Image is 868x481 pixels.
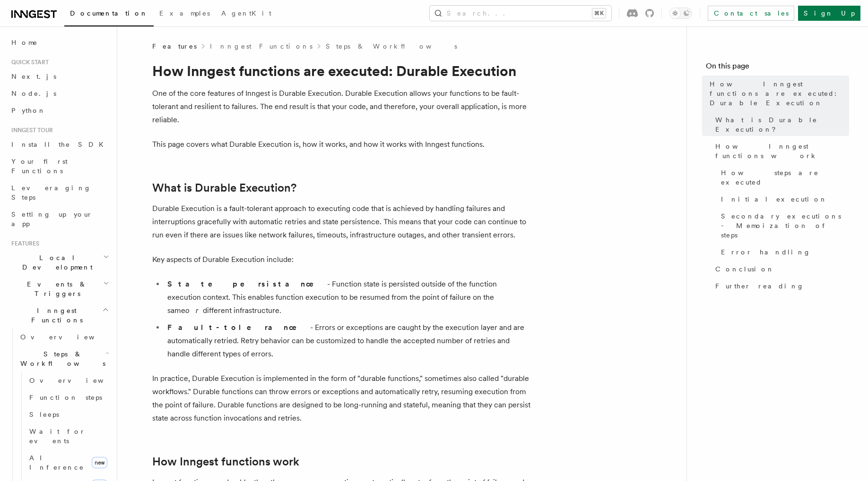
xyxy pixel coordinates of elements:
[152,372,530,425] p: In practice, Durable Execution is implemented in the form of "durable functions," sometimes also ...
[29,377,127,384] span: Overview
[11,211,93,228] span: Setting up your app
[167,279,327,288] strong: State persistance
[715,142,849,160] span: How Inngest functions work
[712,278,849,295] a: Further reading
[26,406,111,423] a: Sleeps
[712,111,849,138] a: What is Durable Execution?
[326,42,457,51] a: Steps & Workflows
[715,281,804,291] span: Further reading
[152,202,530,242] p: Durable Execution is a fault-tolerant approach to executing code that is achieved by handling fai...
[717,191,849,208] a: Initial execution
[17,346,111,372] button: Steps & Workflows
[20,333,118,341] span: Overview
[8,276,111,302] button: Events & Triggers
[717,164,849,191] a: How steps are executed
[29,428,86,445] span: Wait for events
[11,107,46,114] span: Python
[721,247,811,257] span: Error handling
[216,3,277,25] a: AgentKit
[29,454,84,471] span: AI Inference
[165,278,530,317] li: - Function state is persisted outside of the function execution context. This enables function ex...
[8,136,111,153] a: Install the SDK
[715,115,849,134] span: What is Durable Execution?
[8,253,103,272] span: Local Development
[721,211,849,240] span: Secondary executions - Memoization of steps
[152,42,197,51] span: Features
[8,102,111,119] a: Python
[8,59,49,66] span: Quick start
[152,87,530,127] p: One of the core features of Inngest is Durable Execution. Durable Execution allows your functions...
[8,153,111,179] a: Your first Functions
[29,411,59,418] span: Sleeps
[11,158,68,175] span: Your first Functions
[165,321,530,361] li: - Errors or exceptions are caught by the execution layer and are automatically retried. Retry beh...
[159,9,210,17] span: Examples
[430,6,611,21] button: Search...⌘K
[706,60,849,76] h4: On this page
[8,179,111,206] a: Leveraging Steps
[185,306,203,315] em: or
[8,240,39,247] span: Features
[8,127,53,134] span: Inngest tour
[26,389,111,406] a: Function steps
[8,302,111,329] button: Inngest Functions
[8,68,111,85] a: Next.js
[152,138,530,151] p: This page covers what Durable Execution is, how it works, and how it works with Inngest functions.
[8,85,111,102] a: Node.js
[154,3,216,25] a: Examples
[8,306,102,325] span: Inngest Functions
[92,457,107,468] span: new
[210,42,312,51] a: Inngest Functions
[221,9,271,17] span: AgentKit
[17,349,105,368] span: Steps & Workflows
[152,181,296,194] a: What is Durable Execution?
[8,34,111,51] a: Home
[669,8,692,19] button: Toggle dark mode
[710,79,849,108] span: How Inngest functions are executed: Durable Execution
[26,423,111,449] a: Wait for events
[70,9,148,17] span: Documentation
[708,6,794,21] a: Contact sales
[798,6,860,21] a: Sign Up
[152,253,530,266] p: Key aspects of Durable Execution include:
[152,62,530,79] h1: How Inngest functions are executed: Durable Execution
[64,3,154,26] a: Documentation
[717,244,849,261] a: Error handling
[26,372,111,389] a: Overview
[721,194,827,204] span: Initial execution
[11,73,56,80] span: Next.js
[11,90,56,97] span: Node.js
[29,394,102,401] span: Function steps
[8,206,111,232] a: Setting up your app
[592,8,606,18] kbd: ⌘K
[11,184,91,201] span: Leveraging Steps
[712,138,849,164] a: How Inngest functions work
[8,279,103,298] span: Events & Triggers
[26,449,111,476] a: AI Inferencenew
[717,208,849,244] a: Secondary executions - Memoization of steps
[152,455,299,468] a: How Inngest functions work
[11,38,38,47] span: Home
[8,249,111,276] button: Local Development
[712,261,849,278] a: Conclusion
[706,76,849,111] a: How Inngest functions are executed: Durable Execution
[715,264,774,274] span: Conclusion
[11,141,109,148] span: Install the SDK
[721,168,849,187] span: How steps are executed
[167,323,310,332] strong: Fault-tolerance
[17,329,111,346] a: Overview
